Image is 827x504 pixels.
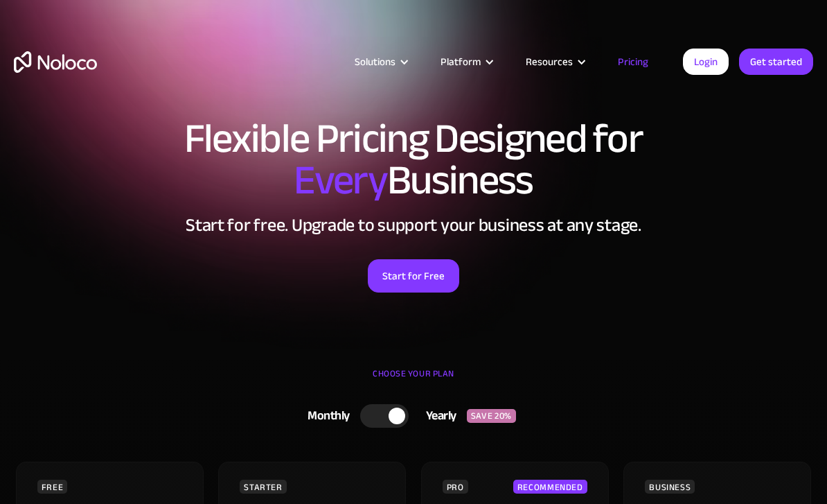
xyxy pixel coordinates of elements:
div: Platform [441,53,481,71]
div: Solutions [355,53,395,71]
div: CHOOSE YOUR PLAN [14,363,813,398]
a: Login [683,49,729,75]
div: Resources [526,53,573,71]
div: Solutions [337,53,423,71]
div: BUSINESS [645,480,695,494]
div: Platform [423,53,508,71]
div: FREE [37,480,68,494]
a: Pricing [601,53,666,71]
a: Start for Free [368,259,459,293]
div: RECOMMENDED [513,480,587,494]
a: home [14,51,97,73]
div: SAVE 20% [467,409,516,423]
a: Get started [739,49,813,75]
h2: Start for free. Upgrade to support your business at any stage. [14,215,813,236]
div: Monthly [290,406,360,426]
div: Yearly [409,406,467,426]
span: Every [294,141,387,219]
div: PRO [443,480,468,494]
h1: Flexible Pricing Designed for Business [14,118,813,201]
div: Resources [508,53,601,71]
div: STARTER [240,480,286,494]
